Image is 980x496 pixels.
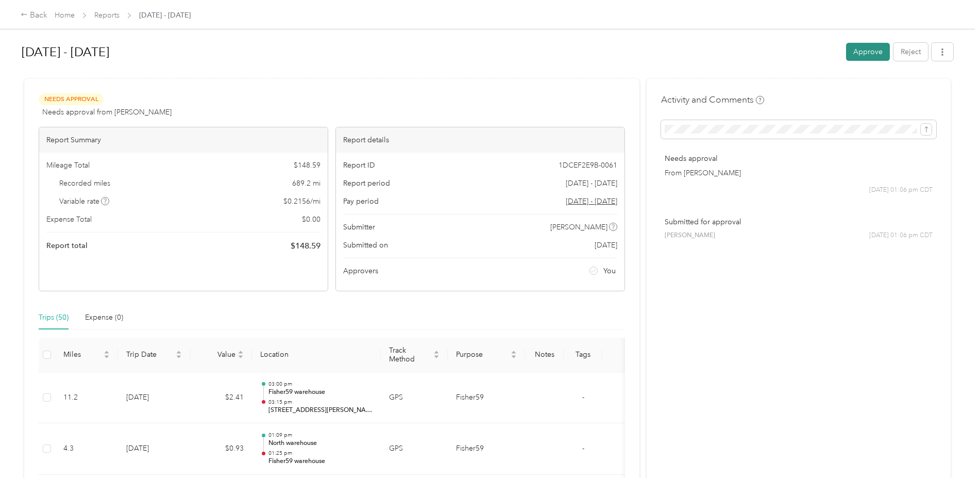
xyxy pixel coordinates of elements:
span: Value [198,350,235,359]
p: 03:00 pm [268,381,373,388]
span: Pay period [343,196,379,207]
p: Submitted for approval [665,217,933,227]
th: Purpose [448,338,525,372]
th: Location [252,338,381,372]
span: - [582,444,584,453]
p: North warehouse [268,439,373,448]
span: $ 148.59 [291,240,320,252]
span: Report period [343,178,390,189]
span: caret-up [433,349,440,355]
p: From [PERSON_NAME] [665,168,933,178]
p: 03:15 pm [268,399,373,406]
td: 4.3 [55,423,118,475]
span: caret-down [104,354,110,360]
span: Purpose [456,350,509,359]
span: 689.2 mi [292,178,320,189]
div: Trips (50) [39,312,69,323]
span: Approvers [343,266,378,276]
td: 11.2 [55,372,118,424]
span: caret-up [511,349,517,355]
span: Needs approval from [PERSON_NAME] [42,107,172,118]
div: Back [21,9,47,22]
th: Miles [55,338,118,372]
span: You [603,266,616,276]
td: GPS [381,423,448,475]
p: 01:09 pm [268,432,373,439]
iframe: Everlance-gr Chat Button Frame [922,438,980,496]
span: Track Method [389,346,431,363]
span: Trip Date [126,350,174,359]
span: [PERSON_NAME] [550,222,607,233]
span: Recorded miles [59,178,110,189]
span: caret-up [176,349,182,355]
th: Track Method [381,338,448,372]
td: GPS [381,372,448,424]
span: [DATE] - [DATE] [139,10,191,21]
span: Report total [46,240,88,251]
span: $ 0.2156 / mi [283,196,320,207]
span: Mileage Total [46,160,90,171]
td: [DATE] [118,372,190,424]
span: $ 148.59 [294,160,320,171]
td: [DATE] [118,423,190,475]
th: Trip Date [118,338,190,372]
span: caret-down [511,354,517,360]
span: Variable rate [59,196,110,207]
span: caret-up [238,349,244,355]
span: caret-down [176,354,182,360]
span: 1DCEF2E9B-0061 [559,160,617,171]
span: [DATE] - [DATE] [566,178,617,189]
span: [PERSON_NAME] [665,231,715,240]
div: Expense (0) [85,312,123,323]
td: $2.41 [190,372,252,424]
span: Expense Total [46,214,92,225]
span: Needs Approval [39,93,104,105]
span: Miles [63,350,102,359]
th: Value [190,338,252,372]
p: Needs approval [665,153,933,164]
button: Approve [846,43,890,61]
span: [DATE] 01:06 pm CDT [869,231,933,240]
span: Go to pay period [566,196,617,207]
th: Tags [564,338,602,372]
p: 01:25 pm [268,450,373,457]
th: Notes [525,338,564,372]
p: Fisher59 warehouse [268,457,373,466]
td: Fisher59 [448,423,525,475]
span: [DATE] 01:06 pm CDT [869,186,933,195]
span: [DATE] [595,240,617,251]
span: - [582,393,584,402]
span: Submitted on [343,240,388,251]
div: Report Summary [39,127,328,153]
h4: Activity and Comments [661,93,764,106]
p: [STREET_ADDRESS][PERSON_NAME] [268,406,373,415]
a: Reports [94,11,120,20]
a: Home [55,11,75,20]
span: Report ID [343,160,375,171]
td: $0.93 [190,423,252,475]
span: $ 0.00 [302,214,320,225]
span: caret-down [238,354,244,360]
h1: Aug 1 - 31, 2025 [22,40,839,64]
div: Report details [336,127,624,153]
span: caret-down [433,354,440,360]
span: caret-up [104,349,110,355]
p: Fisher59 warehouse [268,388,373,397]
span: Submitter [343,222,375,233]
td: Fisher59 [448,372,525,424]
button: Reject [893,43,928,61]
